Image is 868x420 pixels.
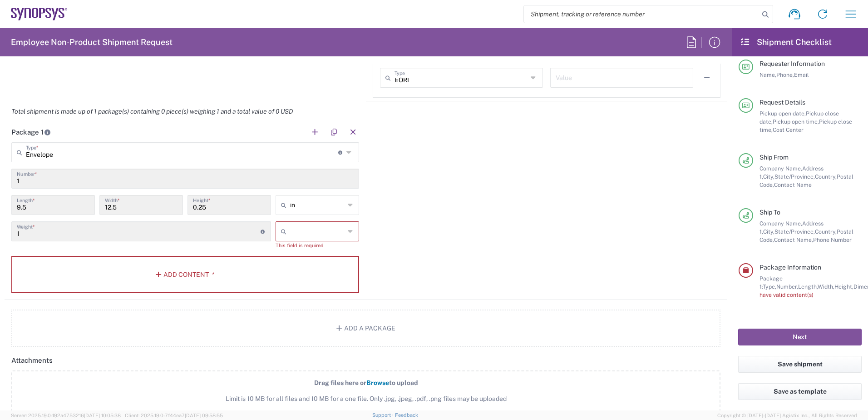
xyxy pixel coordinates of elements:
[5,108,300,115] em: Total shipment is made up of 1 package(s) containing 0 piece(s) weighing 1 and a total value of 0...
[314,379,366,386] span: Drag files here or
[818,283,834,290] span: Width,
[31,394,700,404] span: Limit is 10 MB for all files and 10 MB for a one file. Only .jpg, .jpeg, .pdf, .png files may be ...
[776,283,798,290] span: Number,
[11,413,121,418] span: Server: 2025.19.0-192a4753216
[366,379,389,386] span: Browse
[11,128,51,137] h2: Package 1
[813,236,852,243] span: Phone Number
[763,283,776,290] span: Type,
[815,228,837,235] span: Country,
[11,37,173,48] h2: Employee Non-Product Shipment Request
[834,283,853,290] span: Height,
[774,236,813,243] span: Contact Name,
[717,411,857,420] span: Copyright © [DATE]-[DATE] Agistix Inc., All Rights Reserved
[738,383,862,400] button: Save as template
[11,356,53,365] h2: Attachments
[774,228,815,235] span: State/Province,
[763,228,774,235] span: City,
[372,412,395,418] a: Support
[774,181,812,188] span: Contact Name
[773,118,819,125] span: Pickup open time,
[389,379,418,386] span: to upload
[185,413,223,418] span: [DATE] 09:58:55
[524,5,759,23] input: Shipment, tracking or reference number
[776,71,794,78] span: Phone,
[738,329,862,345] button: Next
[798,283,818,290] span: Length,
[395,412,418,418] a: Feedback
[740,37,832,48] h2: Shipment Checklist
[759,110,806,117] span: Pickup open date,
[759,71,776,78] span: Name,
[84,413,121,418] span: [DATE] 10:05:38
[276,241,359,250] div: This field is required
[125,413,223,418] span: Client: 2025.19.0-7f44ea7
[759,275,783,290] span: Package 1:
[11,256,359,293] button: Add Content*
[815,173,837,180] span: Country,
[759,264,821,271] span: Package Information
[759,60,825,67] span: Requester Information
[763,173,774,180] span: City,
[738,356,862,373] button: Save shipment
[759,165,802,172] span: Company Name,
[11,310,720,347] button: Add a Package
[759,209,780,216] span: Ship To
[759,220,802,227] span: Company Name,
[773,126,804,133] span: Cost Center
[759,154,789,161] span: Ship From
[774,173,815,180] span: State/Province,
[794,71,809,78] span: Email
[759,99,805,106] span: Request Details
